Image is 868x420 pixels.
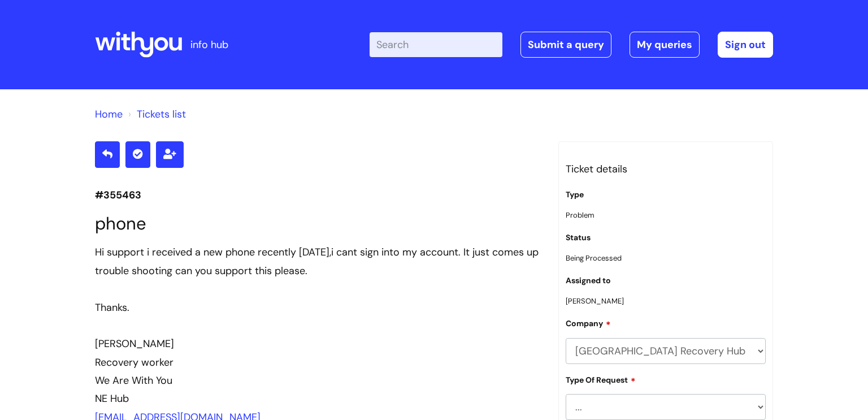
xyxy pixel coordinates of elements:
a: Sign out [718,32,773,58]
p: info hub [190,36,228,54]
label: Type Of Request [566,374,636,385]
li: Tickets list [125,105,186,123]
li: Solution home [95,105,123,123]
label: Assigned to [566,276,611,285]
h3: Ticket details [566,160,766,178]
input: Search [370,32,502,57]
label: Company [566,317,611,328]
div: Recovery worker [95,353,541,371]
p: Problem [566,209,766,222]
label: Type [566,190,584,200]
div: We Are With You [95,371,541,389]
p: [PERSON_NAME] [566,295,766,308]
a: Home [95,107,123,121]
h1: phone [95,213,541,234]
div: Thanks. [95,298,541,317]
p: Being Processed [566,252,766,265]
div: Hi support i received a new phone recently [DATE],i cant sign into my account. It just comes up t... [95,243,541,280]
a: My queries [630,32,700,58]
div: NE Hub [95,389,541,408]
div: | - [370,32,773,58]
a: Submit a query [520,32,611,58]
label: Status [566,233,591,243]
p: #355463 [95,186,541,204]
a: Tickets list [137,107,186,121]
